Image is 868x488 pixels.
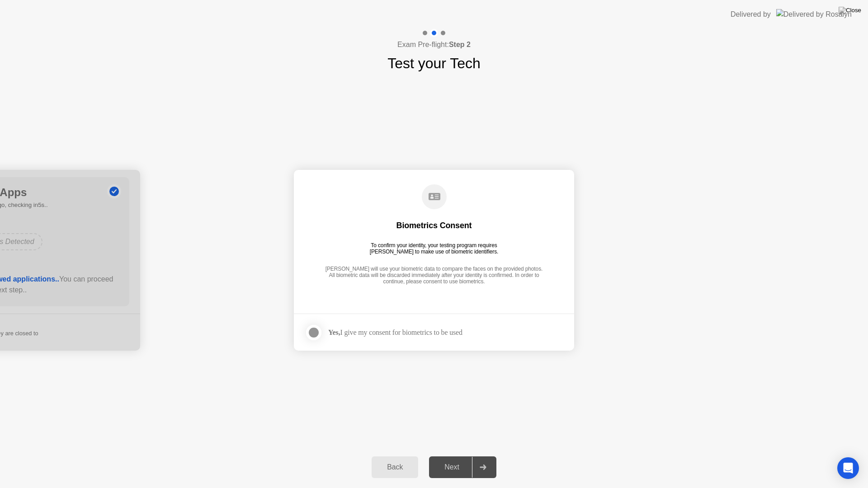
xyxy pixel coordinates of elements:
div: Delivered by [731,9,771,20]
img: Delivered by Rosalyn [776,9,852,19]
strong: Yes, [328,328,340,336]
img: Close [839,7,861,14]
div: To confirm your identity, your testing program requires [PERSON_NAME] to make use of biometric id... [366,242,502,255]
div: Biometrics Consent [396,220,472,231]
button: Next [429,456,496,478]
button: Back [372,456,418,478]
b: Step 2 [449,41,471,48]
h1: Test your Tech [387,52,481,74]
div: [PERSON_NAME] will use your biometric data to compare the faces on the provided photos. All biome... [323,266,545,286]
div: Next [432,463,472,471]
div: Open Intercom Messenger [837,457,859,479]
div: Back [374,463,415,471]
h4: Exam Pre-flight: [397,39,471,50]
div: I give my consent for biometrics to be used [328,328,462,337]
